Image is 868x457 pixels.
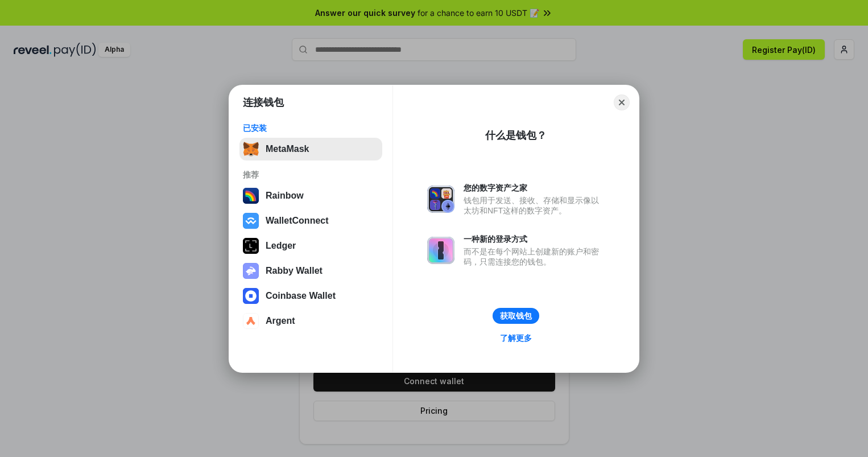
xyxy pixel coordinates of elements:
div: Rainbow [266,191,304,201]
button: Close [614,94,630,110]
div: 您的数字资产之家 [464,183,605,193]
div: Argent [266,316,295,326]
div: 了解更多 [500,333,532,343]
button: Rabby Wallet [239,260,382,282]
img: svg+xml,%3Csvg%20xmlns%3D%22http%3A%2F%2Fwww.w3.org%2F2000%2Fsvg%22%20width%3D%2228%22%20height%3... [243,238,259,254]
img: svg+xml,%3Csvg%20xmlns%3D%22http%3A%2F%2Fwww.w3.org%2F2000%2Fsvg%22%20fill%3D%22none%22%20viewBox... [243,263,259,279]
div: WalletConnect [266,216,329,226]
img: svg+xml,%3Csvg%20width%3D%2228%22%20height%3D%2228%22%20viewBox%3D%220%200%2028%2028%22%20fill%3D... [243,313,259,329]
img: svg+xml,%3Csvg%20fill%3D%22none%22%20height%3D%2233%22%20viewBox%3D%220%200%2035%2033%22%20width%... [243,141,259,157]
img: svg+xml,%3Csvg%20width%3D%2228%22%20height%3D%2228%22%20viewBox%3D%220%200%2028%2028%22%20fill%3D... [243,213,259,229]
div: 获取钱包 [500,311,532,321]
div: 什么是钱包？ [485,129,547,142]
img: svg+xml,%3Csvg%20xmlns%3D%22http%3A%2F%2Fwww.w3.org%2F2000%2Fsvg%22%20fill%3D%22none%22%20viewBox... [427,237,454,264]
div: 已安装 [243,123,379,133]
button: Ledger [239,234,382,257]
div: 而不是在每个网站上创建新的账户和密码，只需连接您的钱包。 [464,246,605,267]
a: 了解更多 [493,331,539,345]
div: 钱包用于发送、接收、存储和显示像以太坊和NFT这样的数字资产。 [464,195,605,216]
div: 一种新的登录方式 [464,234,605,244]
div: Coinbase Wallet [266,291,336,301]
button: Coinbase Wallet [239,285,382,307]
button: 获取钱包 [493,308,539,324]
div: MetaMask [266,144,309,154]
button: Rainbow [239,184,382,207]
div: Ledger [266,241,296,251]
div: 推荐 [243,170,379,180]
img: svg+xml,%3Csvg%20width%3D%2228%22%20height%3D%2228%22%20viewBox%3D%220%200%2028%2028%22%20fill%3D... [243,288,259,304]
button: MetaMask [239,138,382,160]
button: Argent [239,310,382,332]
div: Rabby Wallet [266,266,323,276]
img: svg+xml,%3Csvg%20width%3D%22120%22%20height%3D%22120%22%20viewBox%3D%220%200%20120%20120%22%20fil... [243,188,259,204]
h1: 连接钱包 [243,96,284,109]
button: WalletConnect [239,209,382,232]
img: svg+xml,%3Csvg%20xmlns%3D%22http%3A%2F%2Fwww.w3.org%2F2000%2Fsvg%22%20fill%3D%22none%22%20viewBox... [427,186,454,213]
